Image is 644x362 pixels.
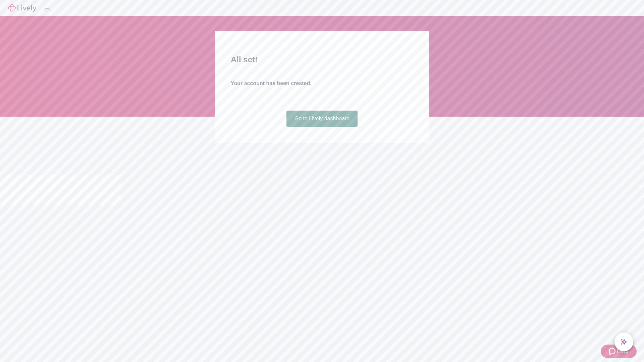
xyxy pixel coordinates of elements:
[617,347,629,355] span: Help
[621,339,627,345] svg: Lively AI Assistant
[286,111,358,127] a: Go to Lively dashboard
[601,345,637,358] button: Zendesk support iconHelp
[609,347,617,355] svg: Zendesk support icon
[44,8,50,10] button: Log out
[8,4,36,12] img: Lively
[231,54,413,66] h2: All set!
[231,79,413,87] h4: Your account has been created.
[614,333,633,351] button: chat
